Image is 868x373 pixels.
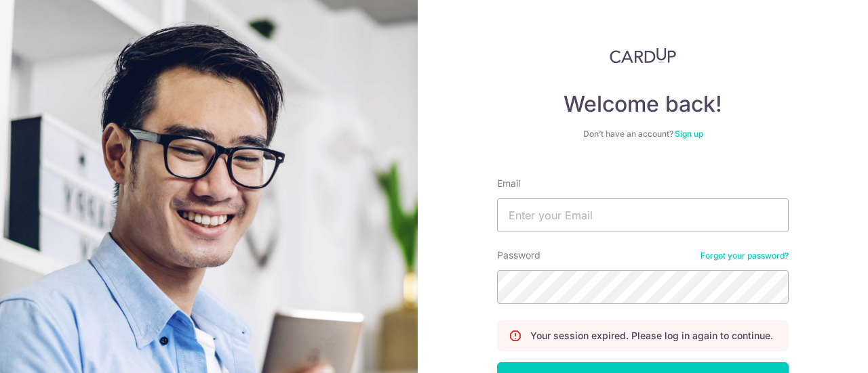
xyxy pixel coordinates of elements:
[497,248,540,262] label: Password
[610,47,676,64] img: CardUp Logo
[497,177,520,190] label: Email
[701,250,789,261] a: Forgot your password?
[497,91,789,118] h4: Welcome back!
[675,129,703,139] a: Sign up
[530,329,773,343] p: Your session expired. Please log in again to continue.
[497,198,789,232] input: Enter your Email
[497,129,789,139] div: Don’t have an account?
